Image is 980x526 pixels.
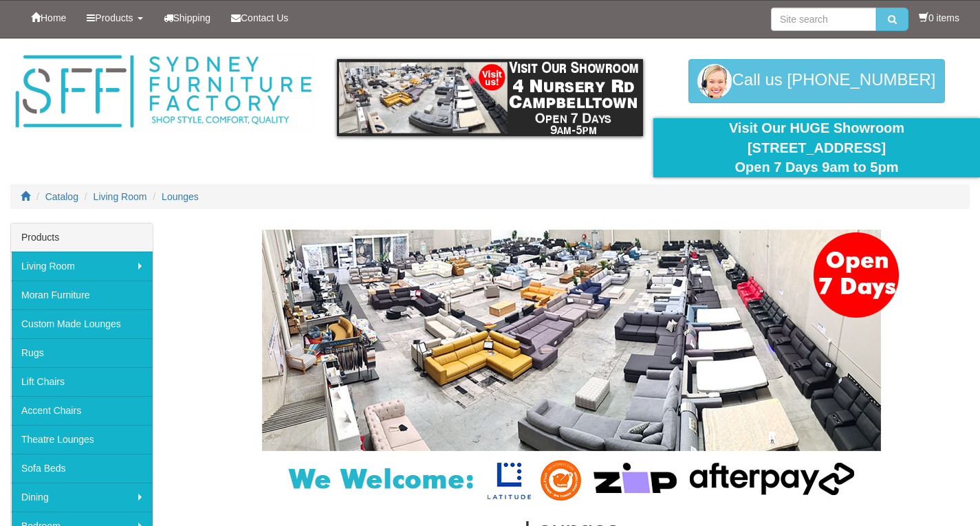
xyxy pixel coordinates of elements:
[11,309,153,338] a: Custom Made Lounges
[10,52,316,131] img: Sydney Furniture Factory
[76,1,153,35] a: Products
[221,1,298,35] a: Contact Us
[11,396,153,425] a: Accent Chairs
[337,59,643,136] img: showroom.gif
[162,191,199,202] a: Lounges
[153,1,221,35] a: Shipping
[11,425,153,454] a: Theatre Lounges
[11,223,153,252] div: Products
[11,454,153,483] a: Sofa Beds
[173,12,211,23] span: Shipping
[11,338,153,367] a: Rugs
[95,12,133,23] span: Products
[771,8,876,31] input: Site search
[664,118,970,177] div: Visit Our HUGE Showroom [STREET_ADDRESS] Open 7 Days 9am to 5pm
[11,483,153,512] a: Dining
[241,12,288,23] span: Contact Us
[11,367,153,396] a: Lift Chairs
[919,11,959,25] li: 0 items
[11,281,153,309] a: Moran Furniture
[11,252,153,281] a: Living Room
[94,191,147,202] a: Living Room
[228,230,915,503] img: Lounges
[21,1,76,35] a: Home
[41,12,66,23] span: Home
[45,191,78,202] a: Catalog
